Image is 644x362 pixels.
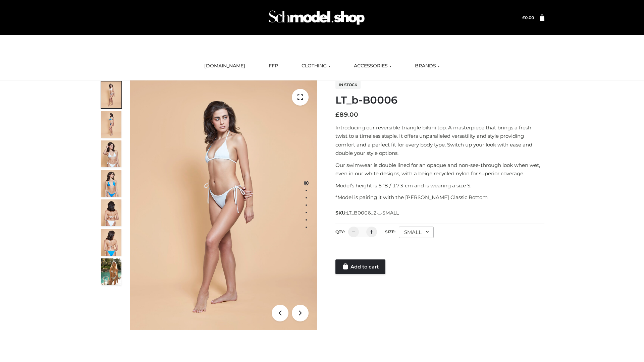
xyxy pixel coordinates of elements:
[101,199,121,226] img: ArielClassicBikiniTop_CloudNine_AzureSky_OW114ECO_7-scaled.jpg
[101,258,121,285] img: Arieltop_CloudNine_AzureSky2.jpg
[335,123,544,158] p: Introducing our reversible triangle bikini top. A masterpiece that brings a fresh twist to a time...
[199,59,250,73] a: [DOMAIN_NAME]
[297,59,335,73] a: CLOTHING
[101,140,121,167] img: ArielClassicBikiniTop_CloudNine_AzureSky_OW114ECO_3-scaled.jpg
[335,94,544,106] h1: LT_b-B0006
[335,193,544,202] p: *Model is pairing it with the [PERSON_NAME] Classic Bottom
[101,229,121,256] img: ArielClassicBikiniTop_CloudNine_AzureSky_OW114ECO_8-scaled.jpg
[346,210,399,216] span: LT_B0006_2-_-SMALL
[522,15,534,20] bdi: 0.00
[522,15,534,20] a: £0.00
[101,170,121,197] img: ArielClassicBikiniTop_CloudNine_AzureSky_OW114ECO_4-scaled.jpg
[335,81,361,89] span: In stock
[130,80,317,330] img: ArielClassicBikiniTop_CloudNine_AzureSky_OW114ECO_1
[335,209,399,217] span: SKU:
[349,59,396,73] a: ACCESSORIES
[264,59,283,73] a: FFP
[410,59,445,73] a: BRANDS
[335,111,339,118] span: £
[522,15,525,20] span: £
[399,227,434,238] div: SMALL
[385,229,395,234] label: Size:
[335,111,358,118] bdi: 89.00
[335,181,544,190] p: Model’s height is 5 ‘8 / 173 cm and is wearing a size S.
[335,259,385,274] a: Add to cart
[101,81,121,108] img: ArielClassicBikiniTop_CloudNine_AzureSky_OW114ECO_1-scaled.jpg
[335,229,345,234] label: QTY:
[335,161,544,178] p: Our swimwear is double lined for an opaque and non-see-through look when wet, even in our white d...
[266,4,367,31] img: Schmodel Admin 964
[101,111,121,138] img: ArielClassicBikiniTop_CloudNine_AzureSky_OW114ECO_2-scaled.jpg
